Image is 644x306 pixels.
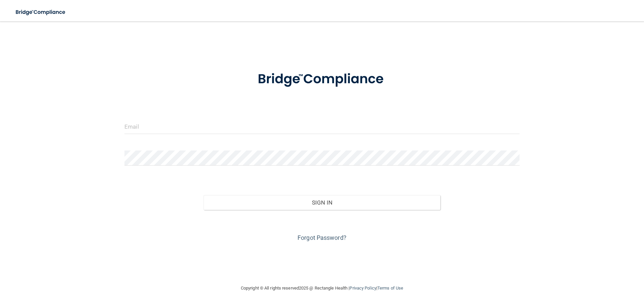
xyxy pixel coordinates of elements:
[124,119,520,134] input: Email
[244,62,400,97] img: bridge_compliance_login_screen.278c3ca4.svg
[204,195,441,210] button: Sign In
[10,5,72,19] img: bridge_compliance_login_screen.278c3ca4.svg
[377,286,403,291] a: Terms of Use
[298,234,346,241] a: Forgot Password?
[200,277,444,299] div: Copyright © All rights reserved 2025 @ Rectangle Health | |
[350,286,376,291] a: Privacy Policy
